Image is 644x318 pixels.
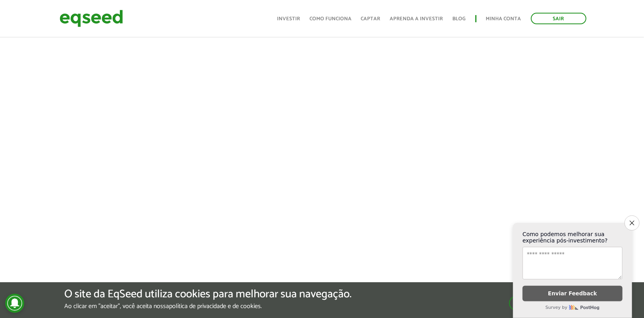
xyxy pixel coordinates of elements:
a: Aprenda a investir [390,16,443,21]
a: Investir [277,16,300,21]
a: Captar [361,16,381,21]
button: Aceitar [509,296,580,310]
h5: O site da EqSeed utiliza cookies para melhorar sua navegação. [64,288,352,301]
p: Ao clicar em "aceitar", você aceita nossa . [64,302,352,310]
a: Blog [453,16,466,21]
a: Como funciona [310,16,352,21]
img: EqSeed [60,8,123,29]
a: Sair [531,13,586,24]
a: Minha conta [486,16,521,21]
a: política de privacidade e de cookies [169,303,261,310]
